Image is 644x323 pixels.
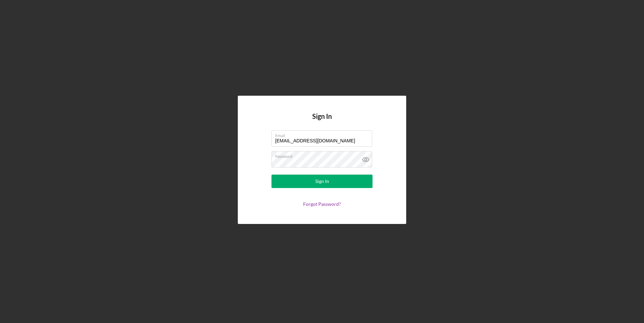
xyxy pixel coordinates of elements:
[275,131,372,138] label: Email
[315,175,329,188] div: Sign In
[271,175,373,188] button: Sign In
[275,151,372,159] label: Password
[303,201,341,207] a: Forgot Password?
[312,112,332,130] h4: Sign In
